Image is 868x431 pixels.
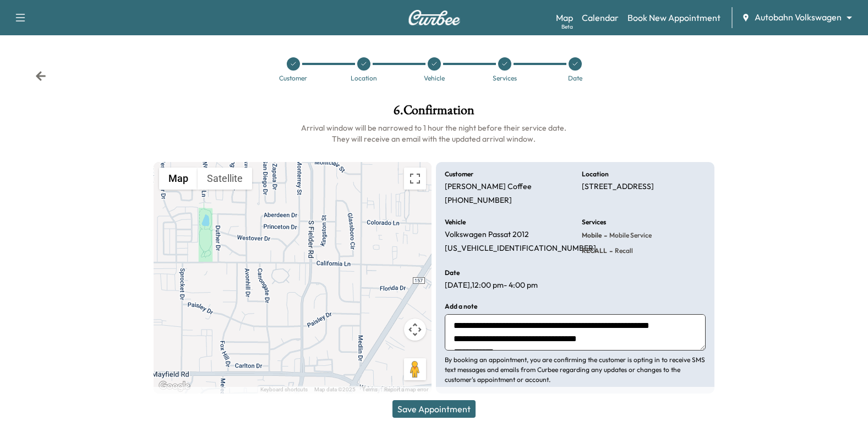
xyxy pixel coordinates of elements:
[424,75,445,82] div: Vehicle
[445,182,532,192] p: [PERSON_NAME] Coffee
[445,230,529,240] p: Volkswagen Passat 2012
[198,168,252,190] button: Show satellite imagery
[154,122,714,144] h6: Arrival window will be narrowed to 1 hour the night before their service date. They will receive ...
[627,11,720,24] a: Book New Appointment
[561,23,573,31] div: Beta
[156,379,193,394] a: Open this area in Google Maps (opens a new window)
[260,386,308,394] button: Keyboard shortcuts
[613,246,633,255] span: Recall
[602,230,607,241] span: -
[582,11,619,24] a: Calendar
[404,319,426,341] button: Map camera controls
[445,171,473,177] h6: Customer
[582,219,606,225] h6: Services
[154,104,714,122] h1: 6 . Confirmation
[445,244,596,254] p: [US_VEHICLE_IDENTIFICATION_NUMBER]
[582,171,609,177] h6: Location
[556,11,573,24] a: MapBeta
[582,246,607,255] span: RECALL
[568,75,582,82] div: Date
[404,168,426,190] button: Toggle fullscreen view
[493,75,517,82] div: Services
[755,11,842,24] span: Autobahn Volkswagen
[392,400,476,418] button: Save Appointment
[156,379,193,394] img: Google
[279,75,307,82] div: Customer
[445,219,466,225] h6: Vehicle
[408,10,461,25] img: Curbee Logo
[582,231,602,240] span: Mobile
[607,245,613,256] span: -
[582,182,654,192] p: [STREET_ADDRESS]
[445,281,538,290] p: [DATE] , 12:00 pm - 4:00 pm
[445,270,460,276] h6: Date
[351,75,377,82] div: Location
[445,355,706,385] p: By booking an appointment, you are confirming the customer is opting in to receive SMS text messa...
[607,231,652,240] span: Mobile Service
[35,71,46,82] div: Back
[159,168,198,190] button: Show street map
[445,196,512,206] p: [PHONE_NUMBER]
[445,303,477,310] h6: Add a note
[404,358,426,380] button: Drag Pegman onto the map to open Street View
